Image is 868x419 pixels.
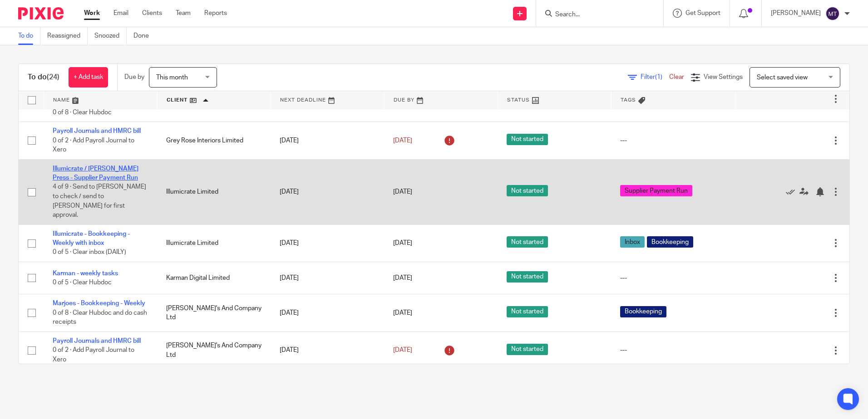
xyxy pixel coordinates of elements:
h1: To do [28,73,59,82]
a: Work [84,9,100,18]
a: To do [18,27,40,45]
a: Snoozed [94,27,127,45]
span: Bookkeeping [620,306,666,317]
span: Inbox [620,236,645,248]
span: (24) [47,73,59,81]
span: (1) [655,74,662,80]
span: Tags [621,97,636,102]
td: [DATE] [271,262,384,294]
a: Mark as done [786,187,799,196]
a: Illumicrate / [PERSON_NAME] Press - Supplier Payment Run [53,166,138,181]
a: Reports [204,9,227,18]
span: Not started [507,271,548,283]
span: [DATE] [393,347,412,353]
span: Filter [641,74,669,80]
div: --- [620,136,727,145]
a: Email [113,9,128,18]
span: Not started [507,236,548,248]
span: Not started [507,344,548,355]
span: Supplier Payment Run [620,185,692,196]
p: [PERSON_NAME] [771,9,821,18]
span: [DATE] [393,137,412,144]
td: Illumicrate Limited [157,159,271,224]
img: Pixie [18,7,64,19]
td: [DATE] [271,159,384,224]
a: Illumicrate - Bookkeeping - Weekly with inbox [53,231,130,246]
span: [DATE] [393,240,412,246]
a: Reassigned [47,27,88,45]
span: 0 of 5 · Clear inbox (DAILY) [53,249,126,256]
div: --- [620,273,727,283]
td: Grey Rose Interiors Limited [157,122,271,159]
span: 4 of 9 · Send to [PERSON_NAME] to check / send to [PERSON_NAME] for first approval. [53,184,146,219]
a: Payroll Journals and HMRC bill [53,338,141,344]
span: 0 of 2 · Add Payroll Journal to Xero [53,137,134,153]
span: 0 of 5 · Clear Hubdoc [53,279,112,286]
a: Team [176,9,191,18]
span: Get Support [686,10,720,16]
div: --- [620,346,727,355]
td: [DATE] [271,331,384,369]
td: [PERSON_NAME]'s And Company Ltd [157,294,271,331]
span: [DATE] [393,189,412,195]
span: Not started [507,185,548,196]
span: 0 of 2 · Add Payroll Journal to Xero [53,347,134,363]
span: [DATE] [393,275,412,281]
img: svg%3E [825,6,840,21]
span: 0 of 8 · Clear Hubdoc [53,109,112,116]
td: [DATE] [271,294,384,331]
a: Karman - weekly tasks [53,270,118,277]
input: Search [554,11,636,19]
span: Select saved view [757,74,808,81]
span: Not started [507,306,548,317]
td: Illumicrate Limited [157,224,271,262]
a: Done [133,27,156,45]
span: [DATE] [393,310,412,316]
a: + Add task [69,67,108,88]
td: [PERSON_NAME]'s And Company Ltd [157,331,271,369]
td: Karman Digital Limited [157,262,271,294]
span: This month [156,74,188,81]
a: Payroll Journals and HMRC bill [53,128,141,134]
a: Clients [142,9,162,18]
span: Not started [507,134,548,145]
span: 0 of 8 · Clear Hubdoc and do cash receipts [53,310,147,326]
a: Clear [669,74,684,80]
td: [DATE] [271,122,384,159]
span: Bookkeeping [647,236,693,248]
span: View Settings [704,74,743,80]
a: Marjoes - Bookkeeping - Weekly [53,300,145,307]
td: [DATE] [271,224,384,262]
p: Due by [124,73,144,82]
